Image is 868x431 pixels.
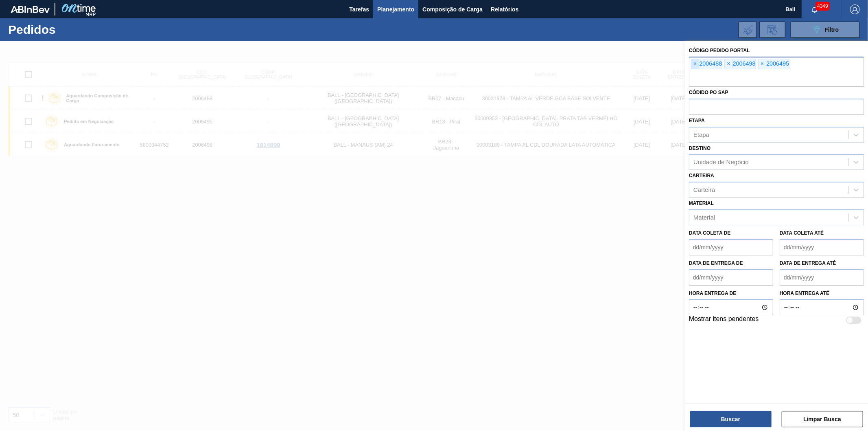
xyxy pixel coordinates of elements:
[693,131,709,138] div: Etapa
[725,59,732,69] span: ×
[693,187,715,194] div: Carteira
[780,239,864,255] input: dd/mm/yyyy
[816,2,830,11] span: 4349
[759,22,785,38] div: Solicitação de Revisão de Pedidos
[377,4,414,14] span: Planejamento
[693,214,715,221] div: Material
[689,269,773,286] input: dd/mm/yyyy
[689,48,750,53] label: Código Pedido Portal
[11,6,50,13] img: TNhmsLtSVTkK8tSr43FrP2fwEKptu5GPRR3wAAAABJRU5ErkJggg==
[693,159,749,166] div: Unidade de Negócio
[689,145,711,151] label: Destino
[689,118,705,123] label: Etapa
[349,4,369,14] span: Tarefas
[791,22,860,38] button: Filtro
[691,59,699,69] span: ×
[724,59,756,69] div: 2006498
[691,59,722,69] div: 2006488
[758,59,789,69] div: 2006495
[689,315,759,325] label: Mostrar itens pendentes
[825,26,839,33] span: Filtro
[780,288,864,299] label: Hora entrega até
[8,25,132,34] h1: Pedidos
[689,230,730,236] label: Data coleta de
[689,173,714,178] label: Carteira
[689,260,743,266] label: Data de Entrega de
[689,200,714,206] label: Material
[850,4,860,14] img: Logout
[780,230,824,236] label: Data coleta até
[422,4,483,14] span: Composição de Carga
[689,239,773,255] input: dd/mm/yyyy
[739,22,757,38] div: Importar Negociações dos Pedidos
[689,90,728,95] label: Códido PO SAP
[759,59,766,69] span: ×
[491,4,518,14] span: Relatórios
[802,4,828,15] button: Notificações
[780,269,864,286] input: dd/mm/yyyy
[689,288,773,299] label: Hora entrega de
[780,260,836,266] label: Data de Entrega até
